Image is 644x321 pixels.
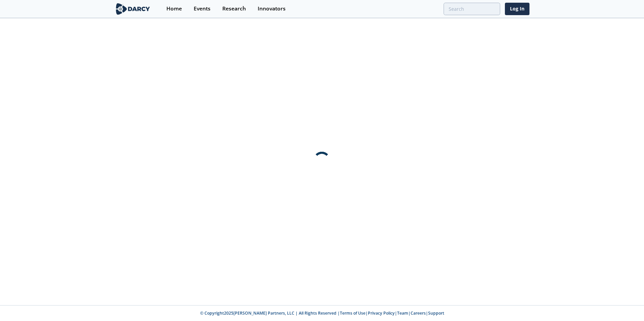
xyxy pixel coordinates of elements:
a: Privacy Policy [368,310,395,316]
div: Events [194,6,211,11]
div: Research [222,6,246,11]
p: © Copyright 2025 [PERSON_NAME] Partners, LLC | All Rights Reserved | | | | | [73,310,571,316]
a: Careers [411,310,426,316]
a: Log In [505,3,529,15]
div: Home [166,6,182,11]
div: Innovators [258,6,286,11]
a: Terms of Use [340,310,365,316]
a: Team [397,310,408,316]
a: Support [428,310,444,316]
input: Advanced Search [444,3,500,15]
img: logo-wide.svg [115,3,151,15]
